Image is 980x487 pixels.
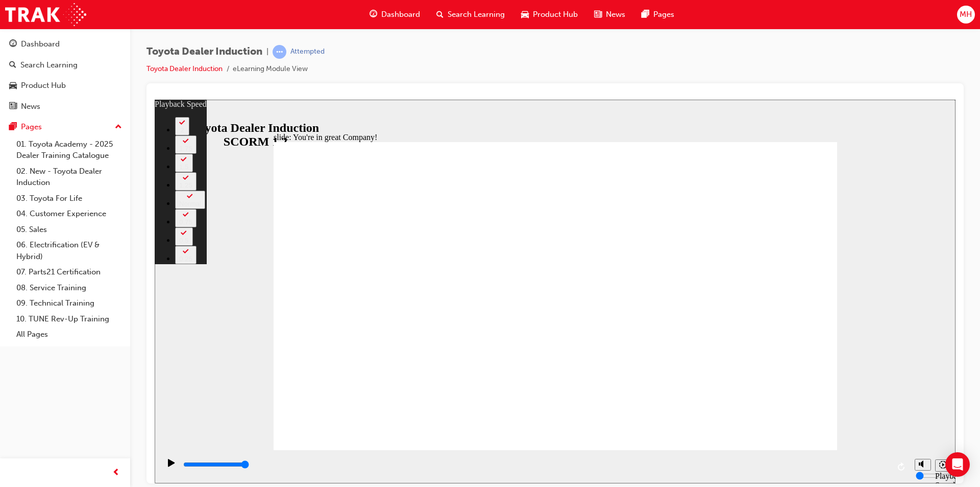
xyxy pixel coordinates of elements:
[4,56,126,75] a: Search Learning
[4,76,126,95] a: Product Hub
[12,222,126,238] a: 05. Sales
[780,372,796,390] div: Playback Speed
[5,3,86,26] img: Trak
[20,17,35,36] button: 2
[755,351,796,384] div: misc controls
[266,46,268,58] span: |
[960,9,972,20] span: MH
[4,97,126,116] a: News
[957,6,975,24] button: MH
[233,63,308,75] li: eLearning Module View
[29,361,94,369] input: slide progress
[12,136,126,164] a: 01. Toyota Academy - 2025 Dealer Training Catalogue
[761,372,827,380] input: volume
[9,61,16,70] span: search-icon
[146,46,262,58] span: Toyota Dealer Induction
[12,295,126,311] a: 09. Technical Training
[513,4,586,25] a: car-iconProduct Hub
[653,9,674,20] span: Pages
[633,4,682,25] a: pages-iconPages
[4,35,126,54] a: Dashboard
[24,27,31,34] div: 2
[642,8,649,21] span: pages-icon
[21,121,42,133] div: Pages
[21,38,60,50] div: Dashboard
[606,9,625,20] span: News
[20,59,78,71] div: Search Learning
[533,9,578,20] span: Product Hub
[448,9,505,20] span: Search Learning
[21,101,40,112] div: News
[4,118,126,136] button: Pages
[740,360,755,375] button: Replay (Ctrl+Alt+R)
[428,4,513,25] a: search-iconSearch Learning
[112,467,120,479] span: prev-icon
[290,47,325,57] div: Attempted
[436,8,444,21] span: search-icon
[12,206,126,222] a: 04. Customer Experience
[9,123,17,132] span: pages-icon
[115,121,122,134] span: up-icon
[760,359,776,371] button: Unmute (Ctrl+Alt+M)
[12,311,126,327] a: 10. TUNE Rev-Up Training
[9,81,17,90] span: car-icon
[945,452,970,477] div: Open Intercom Messenger
[9,102,17,111] span: news-icon
[12,191,126,206] a: 03. Toyota For Life
[370,8,377,21] span: guage-icon
[521,8,529,21] span: car-icon
[12,264,126,280] a: 07. Parts21 Certification
[361,4,428,25] a: guage-iconDashboard
[5,359,22,376] button: Play (Ctrl+Alt+P)
[594,8,602,21] span: news-icon
[586,4,633,25] a: news-iconNews
[381,9,420,20] span: Dashboard
[273,45,286,59] span: learningRecordVerb_ATTEMPT-icon
[146,64,223,73] a: Toyota Dealer Induction
[12,237,126,264] a: 06. Electrification (EV & Hybrid)
[12,164,126,191] a: 02. New - Toyota Dealer Induction
[12,280,126,296] a: 08. Service Training
[9,40,17,49] span: guage-icon
[5,351,755,384] div: playback controls
[21,80,66,91] div: Product Hub
[12,327,126,342] a: All Pages
[780,360,796,372] button: Playback speed
[4,33,126,118] button: DashboardSearch LearningProduct HubNews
